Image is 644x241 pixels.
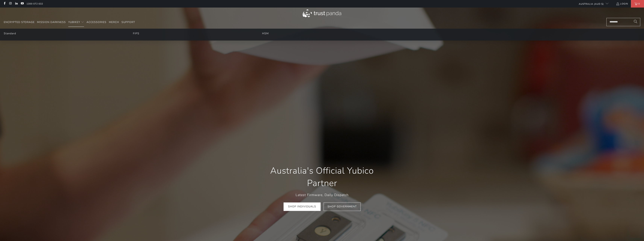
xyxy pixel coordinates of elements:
[631,18,640,26] button: Search
[86,18,106,27] a: Accessories
[260,192,384,198] p: Latest Firmware, Daily Dispatch
[109,18,119,27] a: Merch
[68,18,84,27] summary: YubiKey
[68,20,80,24] span: YubiKey
[37,20,66,24] span: Mission Darkness
[121,20,135,24] span: Support
[262,32,269,35] a: HSM
[616,2,628,6] a: Login
[3,2,6,5] a: Trust Panda Australia on Facebook
[15,2,18,5] a: Trust Panda Australia on LinkedIn
[629,226,641,238] iframe: Button to launch messaging window
[37,18,66,27] a: Mission Darkness
[303,9,341,17] img: Trust Panda Australia
[606,18,640,26] input: Search...
[284,202,321,211] a: Shop Individuals
[109,20,119,24] span: Merch
[324,202,361,211] a: Shop Government
[4,20,35,24] span: Encrypted Storage
[133,32,139,35] a: FIPS
[9,2,12,5] a: Trust Panda Australia on Instagram
[4,18,35,27] a: Encrypted Storage
[20,2,24,5] a: Trust Panda Australia on YouTube
[86,20,106,24] span: Accessories
[4,32,16,35] a: Standard
[260,165,384,190] h1: Australia's Official Yubico Partner
[121,18,135,27] a: Support
[27,2,43,6] a: 1300 072 632
[4,18,135,27] nav: Translation missing: en.navigation.header.main_nav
